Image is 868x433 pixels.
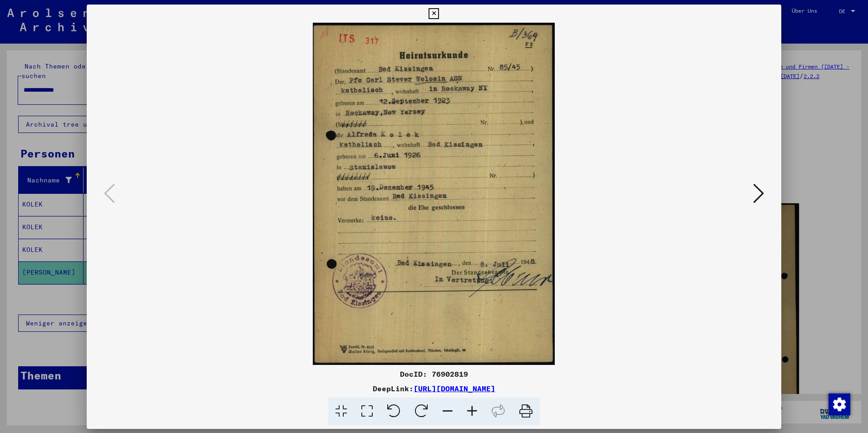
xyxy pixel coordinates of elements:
div: DocID: 76902819 [87,369,781,379]
img: Zustimmung ändern [829,394,850,415]
a: [URL][DOMAIN_NAME] [414,384,495,393]
img: 001.jpg [118,23,750,365]
div: DeepLink: [87,383,781,394]
div: Zustimmung ändern [828,393,850,415]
